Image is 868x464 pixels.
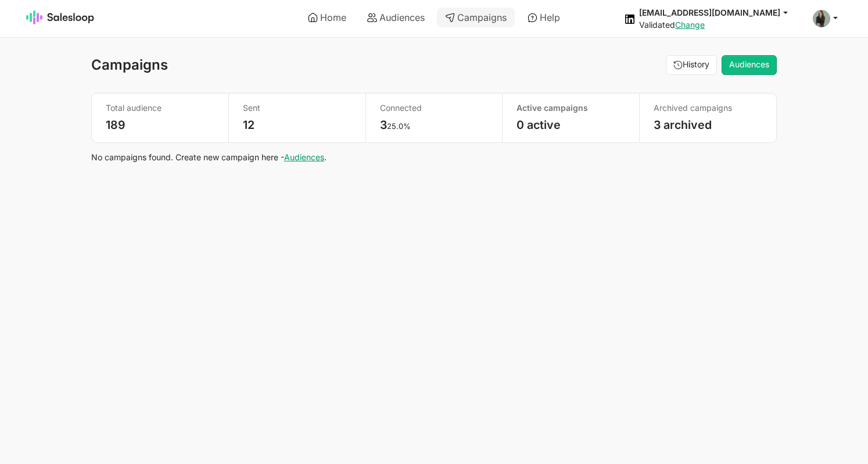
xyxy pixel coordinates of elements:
[26,10,95,24] img: Salesloop
[380,103,489,113] p: Connected
[106,103,214,113] p: Total audience
[519,8,568,27] a: Help
[284,152,324,162] a: Audiences
[517,118,561,132] a: 0 active
[380,118,489,132] p: 3
[666,55,717,75] button: History
[654,103,762,113] p: Archived campaigns
[639,20,799,30] div: Validated
[106,118,214,132] p: 189
[243,118,351,132] p: 12
[243,103,351,113] p: Sent
[675,20,705,30] a: Change
[300,8,354,27] a: Home
[437,8,515,27] a: Campaigns
[517,103,625,113] p: Active campaigns
[722,55,777,75] a: Audiences
[639,7,799,18] button: [EMAIL_ADDRESS][DOMAIN_NAME]
[387,121,411,131] small: 25.0%
[654,118,712,132] a: 3 archived
[91,57,168,73] h1: Campaigns
[359,8,433,27] a: Audiences
[91,152,777,163] p: No campaigns found. Create new campaign here - .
